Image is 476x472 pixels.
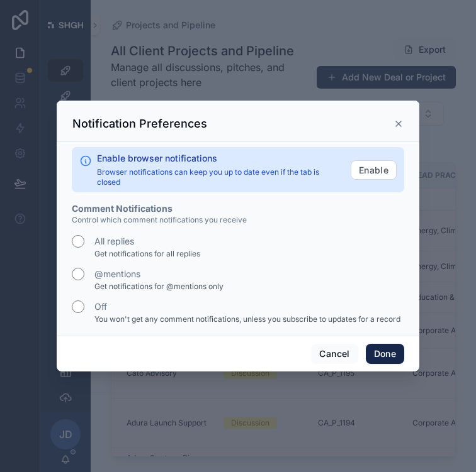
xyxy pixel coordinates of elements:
label: @mentions [94,268,140,280]
button: Enable [351,160,397,180]
label: All replies [94,235,134,248]
button: Cancel [311,344,358,364]
p: Control which comment notifications you receive [72,215,404,225]
span: You won't get any comment notifications, unless you subscribe to updates for a record [94,314,400,324]
p: Browser notifications can keep you up to date even if the tab is closed [97,167,341,187]
h3: Notification Preferences [72,116,207,131]
span: Get notifications for @mentions only [94,282,224,292]
h2: Comment Notifications [72,202,404,215]
button: Done [366,344,404,364]
label: Off [94,300,107,313]
h2: Enable browser notifications [97,152,341,165]
span: Get notifications for all replies [94,249,200,259]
